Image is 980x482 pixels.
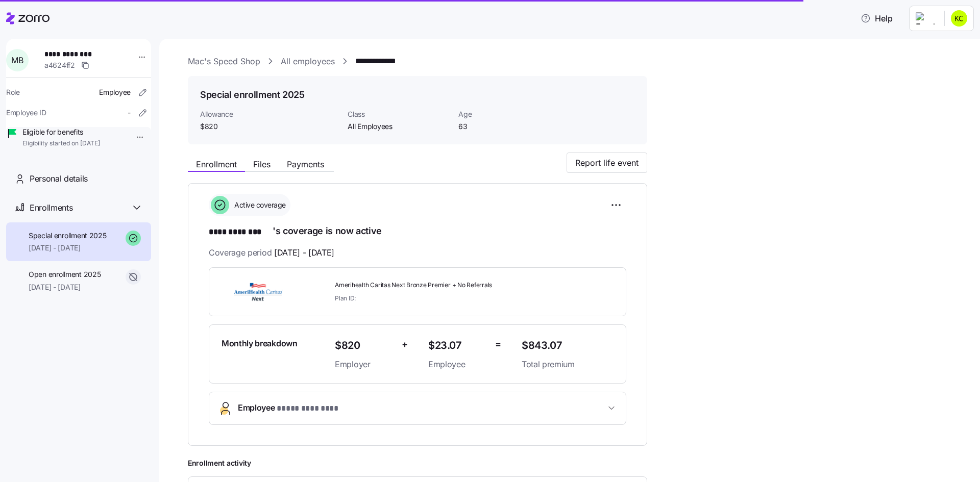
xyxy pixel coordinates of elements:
button: Report life event [567,153,647,173]
span: Employee [99,87,131,97]
img: e67425c93d09431512f314eae4d103cc [951,10,967,27]
span: Eligibility started on [DATE] [22,139,100,148]
h1: 's coverage is now active [209,224,626,239]
span: Employer [335,358,394,371]
span: Employee [428,358,487,371]
span: Role [6,87,20,97]
span: Plan ID: [335,294,356,302]
span: Monthly breakdown [222,337,298,350]
span: [DATE] - [DATE] [29,243,107,253]
span: Files [253,160,271,168]
span: $843.07 [522,337,614,354]
img: Employer logo [916,12,936,24]
span: = [495,337,501,352]
img: AmeriHealth Caritas Next [222,280,295,303]
span: + [402,337,408,352]
span: Personal details [30,172,88,185]
span: Allowance [200,109,339,119]
span: 63 [458,121,561,132]
span: - [128,108,131,118]
h1: Special enrollment 2025 [200,88,305,101]
span: Special enrollment 2025 [29,231,107,241]
span: Report life event [575,157,639,169]
span: [DATE] - [DATE] [29,282,101,292]
span: Total premium [522,358,614,371]
span: $820 [200,121,339,132]
span: Age [458,109,561,119]
span: a4624ff2 [44,60,75,70]
a: All employees [281,55,335,68]
span: M B [11,56,23,64]
span: Class [348,109,450,119]
span: Enrollments [30,201,72,214]
span: $820 [335,337,394,354]
span: Employee [238,401,346,415]
span: Payments [287,160,324,168]
span: Enrollment [196,160,237,168]
span: Help [861,12,893,24]
span: [DATE] - [DATE] [274,246,334,259]
span: Employee ID [6,108,46,118]
span: $23.07 [428,337,487,354]
span: All Employees [348,121,450,132]
span: Eligible for benefits [22,127,100,137]
span: Coverage period [209,246,334,259]
span: Open enrollment 2025 [29,269,101,280]
span: Enrollment activity [188,458,647,468]
span: Amerihealth Caritas Next Bronze Premier + No Referrals [335,281,513,290]
a: Mac's Speed Shop [188,55,260,68]
span: Active coverage [231,200,286,210]
button: Help [852,8,901,29]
